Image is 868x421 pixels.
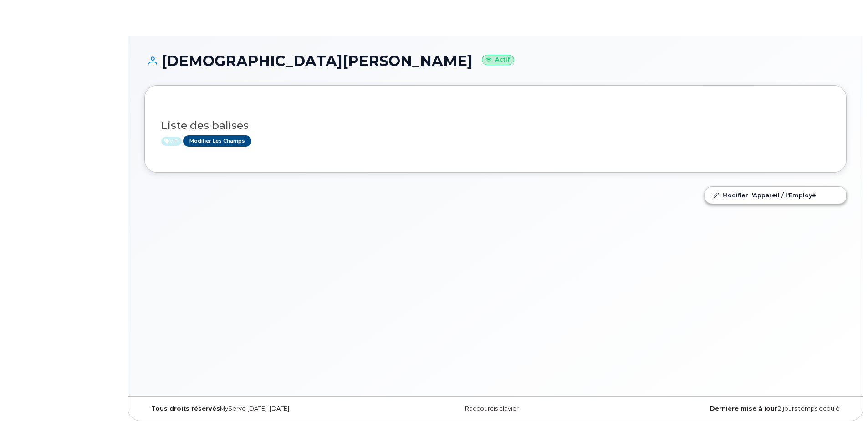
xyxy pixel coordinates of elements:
[613,405,847,412] div: 2 jours temps écoulé
[144,405,378,412] div: MyServe [DATE]–[DATE]
[144,53,847,69] h1: [DEMOGRAPHIC_DATA][PERSON_NAME]
[183,135,251,147] a: Modifier les Champs
[151,405,220,412] strong: Tous droits réservés
[482,55,514,65] small: Actif
[161,120,830,131] h3: Liste des balises
[705,187,846,203] a: Modifier l'Appareil / l'Employé
[710,405,777,412] strong: Dernière mise à jour
[161,137,182,146] span: Active
[465,405,519,412] a: Raccourcis clavier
